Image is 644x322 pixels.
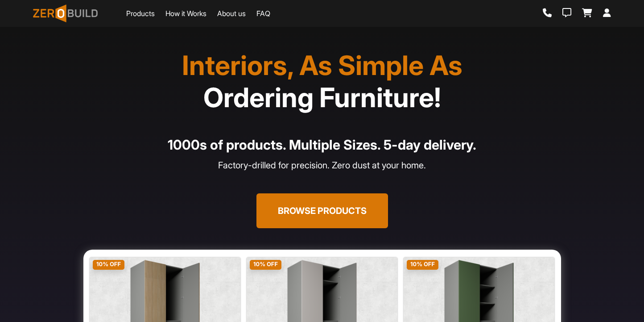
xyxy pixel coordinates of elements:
[38,159,606,172] p: Factory-drilled for precision. Zero dust at your home.
[38,135,606,155] h4: 1000s of products. Multiple Sizes. 5-day delivery.
[203,81,441,113] span: Ordering Furniture!
[38,49,606,113] h1: Interiors, As Simple As
[33,4,98,22] img: ZeroBuild logo
[256,193,388,228] button: Browse Products
[256,8,270,19] a: FAQ
[603,8,611,18] a: Login
[165,8,206,19] a: How it Works
[217,8,246,19] a: About us
[126,8,155,19] a: Products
